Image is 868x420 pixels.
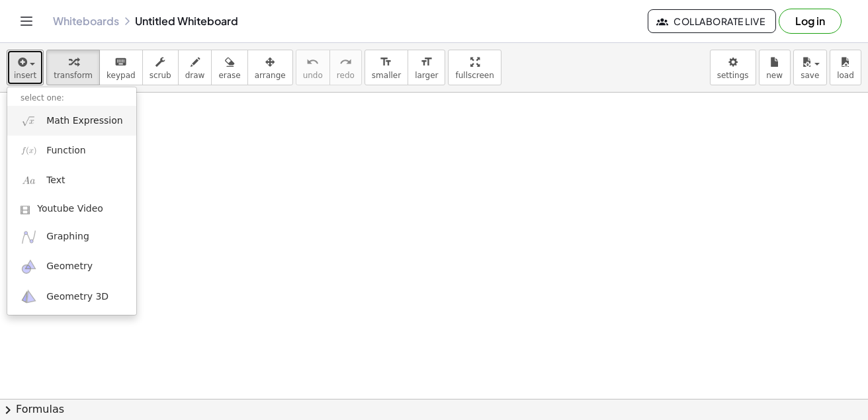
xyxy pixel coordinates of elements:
span: Function [46,144,86,157]
img: ggb-geometry.svg [21,259,37,275]
span: transform [54,71,93,80]
span: redo [337,71,355,80]
button: settings [710,50,756,85]
i: undo [306,54,319,70]
a: Graphing [7,222,136,252]
a: Function [7,136,136,165]
a: Geometry [7,252,136,282]
button: redoredo [329,50,362,85]
button: fullscreen [448,50,501,85]
button: undoundo [296,50,330,85]
span: Collaborate Live [659,15,765,27]
a: Whiteboards [53,15,119,28]
a: Geometry 3D [7,282,136,312]
span: Geometry [46,260,93,273]
i: keyboard [114,54,127,70]
button: transform [46,50,100,85]
span: load [837,71,854,80]
img: ggb-graphing.svg [21,229,37,245]
img: ggb-3d.svg [21,288,37,305]
button: format_sizesmaller [365,50,408,85]
button: format_sizelarger [408,50,445,85]
span: keypad [107,71,136,80]
span: Text [46,174,65,187]
button: draw [178,50,212,85]
span: scrub [150,71,171,80]
a: Youtube Video [7,196,136,222]
span: settings [717,71,749,80]
button: keyboardkeypad [99,50,143,85]
button: load [830,50,861,85]
span: fullscreen [455,71,494,80]
span: Geometry 3D [46,290,108,304]
span: erase [218,71,240,80]
span: larger [415,71,438,80]
button: arrange [247,50,293,85]
img: Aa.png [21,173,37,189]
span: save [801,71,819,80]
img: sqrt_x.png [21,112,37,129]
img: f_x.png [21,142,37,159]
a: Math Expression [7,106,136,136]
span: draw [185,71,205,80]
span: undo [303,71,323,80]
button: erase [211,50,247,85]
span: new [766,71,783,80]
a: Text [7,166,136,196]
i: format_size [420,54,433,70]
button: save [793,50,827,85]
button: Toggle navigation [16,11,37,32]
span: Math Expression [46,114,122,128]
i: redo [339,54,352,70]
button: Log in [779,9,842,34]
span: Youtube Video [37,202,103,216]
span: smaller [372,71,401,80]
button: Collaborate Live [648,9,776,33]
span: insert [14,71,36,80]
span: Graphing [46,230,89,243]
button: insert [7,50,44,85]
button: new [759,50,791,85]
button: scrub [142,50,179,85]
li: select one: [7,91,136,106]
span: arrange [255,71,286,80]
i: format_size [380,54,392,70]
